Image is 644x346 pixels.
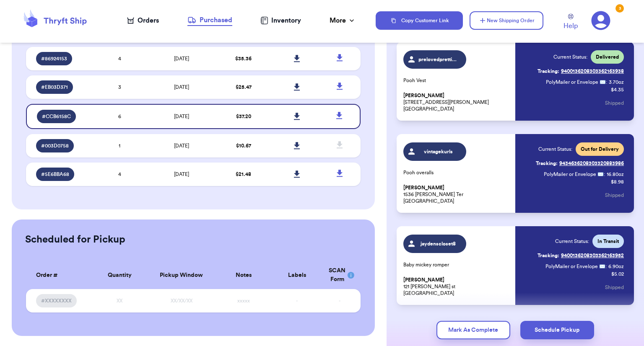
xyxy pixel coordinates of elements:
[418,148,458,155] span: vintagekurls
[93,261,146,289] th: Quantity
[563,14,578,31] a: Help
[330,15,356,26] div: More
[591,11,610,30] a: 3
[25,233,125,246] h2: Scheduled for Pickup
[611,271,624,277] p: $ 5.02
[608,263,624,270] span: 6.90 oz
[538,65,624,78] a: Tracking:9400136208303362163938
[403,92,510,112] p: [STREET_ADDRESS][PERSON_NAME] [GEOGRAPHIC_DATA]
[604,171,605,178] span: :
[615,4,624,13] div: 3
[117,298,122,303] span: XX
[237,298,250,303] span: xxxxx
[605,263,607,270] span: :
[607,171,624,178] span: 16.80 oz
[605,278,624,297] button: Shipped
[187,15,232,25] div: Purchased
[118,56,121,61] span: 4
[119,143,120,148] span: 1
[146,261,217,289] th: Pickup Window
[544,172,604,177] span: PolyMailer or Envelope ✉️
[596,54,619,60] span: Delivered
[42,113,71,120] span: # CCB6158C
[296,298,298,303] span: -
[376,11,463,30] button: Copy Customer Link
[217,261,270,289] th: Notes
[538,68,559,75] span: Tracking:
[236,172,251,177] span: $ 21.48
[536,160,558,167] span: Tracking:
[118,114,121,119] span: 6
[329,266,351,284] div: SCAN Form
[606,79,607,85] span: :
[118,85,121,90] span: 3
[403,261,510,268] p: Baby mickey romper
[538,249,624,262] a: Tracking:9400136208303362163952
[174,172,189,177] span: [DATE]
[538,146,572,152] span: Current Status:
[403,184,510,204] p: 1536 [PERSON_NAME] Ter [GEOGRAPHIC_DATA]
[597,238,619,245] span: In Transit
[536,157,624,170] a: Tracking:9434636208303320883986
[174,56,189,61] span: [DATE]
[236,85,252,90] span: $ 25.47
[41,297,72,304] span: #XXXXXXXX
[127,15,159,26] a: Orders
[563,21,578,31] span: Help
[174,114,189,119] span: [DATE]
[41,142,69,149] span: # 003D0758
[538,252,559,259] span: Tracking:
[470,11,543,30] button: New Shipping Order
[236,114,251,119] span: $ 37.20
[41,55,67,62] span: # 86924153
[270,261,324,289] th: Labels
[403,277,444,283] span: [PERSON_NAME]
[581,146,619,152] span: Out for Delivery
[118,172,121,177] span: 4
[403,185,444,191] span: [PERSON_NAME]
[403,169,510,176] p: Pooh overalls
[520,321,594,339] button: Schedule Pickup
[41,84,68,90] span: # EB03D371
[605,186,624,204] button: Shipped
[605,94,624,112] button: Shipped
[41,171,69,178] span: # 5E6BBA68
[235,56,252,61] span: $ 35.36
[403,93,444,99] span: [PERSON_NAME]
[171,298,192,303] span: XX/XX/XX
[339,298,340,303] span: -
[611,178,624,185] p: $ 8.98
[611,86,624,93] p: $ 4.35
[436,321,510,339] button: Mark As Complete
[26,261,93,289] th: Order #
[403,77,510,84] p: Pooh Vest
[236,143,251,148] span: $ 10.67
[174,143,189,148] span: [DATE]
[418,56,458,63] span: prelovedprettiess
[553,54,587,60] span: Current Status:
[546,80,606,85] span: PolyMailer or Envelope ✉️
[187,15,232,26] a: Purchased
[174,85,189,90] span: [DATE]
[609,79,624,85] span: 3.70 oz
[260,15,301,26] a: Inventory
[403,276,510,297] p: 121 [PERSON_NAME] st [GEOGRAPHIC_DATA]
[545,264,605,269] span: PolyMailer or Envelope ✉️
[418,240,458,247] span: jaydenscloset8
[555,238,589,245] span: Current Status:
